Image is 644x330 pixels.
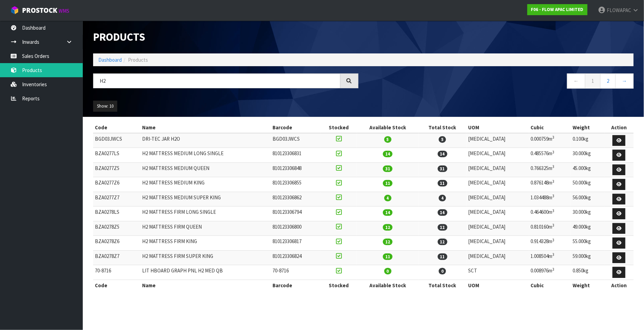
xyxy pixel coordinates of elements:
[383,224,393,231] span: 12
[271,280,321,291] th: Barcode
[529,192,571,207] td: 1.034488m
[553,179,555,184] sup: 3
[607,7,631,13] span: FLOWAPAC
[529,280,571,291] th: Cubic
[553,208,555,213] sup: 3
[93,101,117,112] button: Show: 10
[438,224,447,231] span: 12
[357,280,419,291] th: Available Stock
[93,73,340,88] input: Search products
[59,8,69,14] small: WMS
[140,221,271,236] td: H2 MATTRESS FIRM QUEEN
[369,73,634,90] nav: Page navigation
[321,280,357,291] th: Stocked
[604,122,634,133] th: Action
[271,162,321,177] td: 810123306848
[93,250,140,265] td: BZA0278Z7
[271,122,321,133] th: Barcode
[531,7,584,12] strong: F06 - FLOW APAC LIMITED
[93,133,140,148] td: BGD03JWCS
[571,122,604,133] th: Weight
[529,177,571,192] td: 0.876148m
[271,148,321,163] td: 810123306831
[466,221,529,236] td: [MEDICAL_DATA]
[553,164,555,169] sup: 3
[529,133,571,148] td: 0.000759m
[140,162,271,177] td: H2 MATTRESS MEDIUM QUEEN
[93,236,140,251] td: BZA0278Z6
[98,57,122,63] a: Dashboard
[383,166,393,172] span: 31
[439,268,446,274] span: 0
[615,73,634,88] a: →
[466,236,529,251] td: [MEDICAL_DATA]
[383,209,393,216] span: 14
[571,133,604,148] td: 0.100kg
[438,253,447,260] span: 11
[384,268,392,274] span: 0
[271,207,321,221] td: 810123306794
[383,180,393,187] span: 11
[383,253,393,260] span: 11
[529,236,571,251] td: 0.914328m
[529,148,571,163] td: 0.485576m
[571,280,604,291] th: Weight
[466,207,529,221] td: [MEDICAL_DATA]
[466,177,529,192] td: [MEDICAL_DATA]
[571,177,604,192] td: 50.000kg
[140,280,271,291] th: Name
[271,133,321,148] td: BGD03JWCS
[571,250,604,265] td: 59.000kg
[466,133,529,148] td: [MEDICAL_DATA]
[140,192,271,207] td: H2 MATTRESS MEDIUM SUPER KING
[438,151,447,157] span: 14
[384,195,392,201] span: 4
[571,148,604,163] td: 30.000kg
[271,177,321,192] td: 810123306855
[321,122,357,133] th: Stocked
[383,239,393,245] span: 12
[466,148,529,163] td: [MEDICAL_DATA]
[571,221,604,236] td: 49.000kg
[553,135,555,140] sup: 3
[93,280,140,291] th: Code
[438,209,447,216] span: 14
[22,6,57,15] span: ProStock
[93,31,358,43] h1: Products
[600,73,616,88] a: 2
[553,252,555,257] sup: 3
[529,207,571,221] td: 0.464600m
[271,221,321,236] td: 810123306800
[140,250,271,265] td: H2 MATTRESS FIRM SUPER KING
[553,238,555,242] sup: 3
[93,177,140,192] td: BZA0277Z6
[466,162,529,177] td: [MEDICAL_DATA]
[140,148,271,163] td: H2 MATTRESS MEDIUM LONG SINGLE
[571,192,604,207] td: 56.000kg
[571,162,604,177] td: 45.000kg
[419,280,467,291] th: Total Stock
[466,122,529,133] th: UOM
[529,162,571,177] td: 0.766325m
[140,177,271,192] td: H2 MATTRESS MEDIUM KING
[93,122,140,133] th: Code
[271,250,321,265] td: 810123306824
[553,193,555,198] sup: 3
[553,223,555,228] sup: 3
[466,265,529,280] td: SCT
[140,265,271,280] td: LIT HBOARD GRAPH PNL H2 MED QB
[93,148,140,163] td: BZA0277LS
[438,239,447,245] span: 12
[439,136,446,143] span: 5
[419,122,467,133] th: Total Stock
[529,221,571,236] td: 0.810160m
[438,180,447,187] span: 11
[271,265,321,280] td: 70-8716
[10,6,19,14] img: cube-alt.png
[140,207,271,221] td: H2 MATTRESS FIRM LONG SINGLE
[384,136,392,143] span: 5
[93,221,140,236] td: BZA0278Z5
[93,265,140,280] td: 70-8716
[567,73,585,88] a: ←
[438,166,447,172] span: 31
